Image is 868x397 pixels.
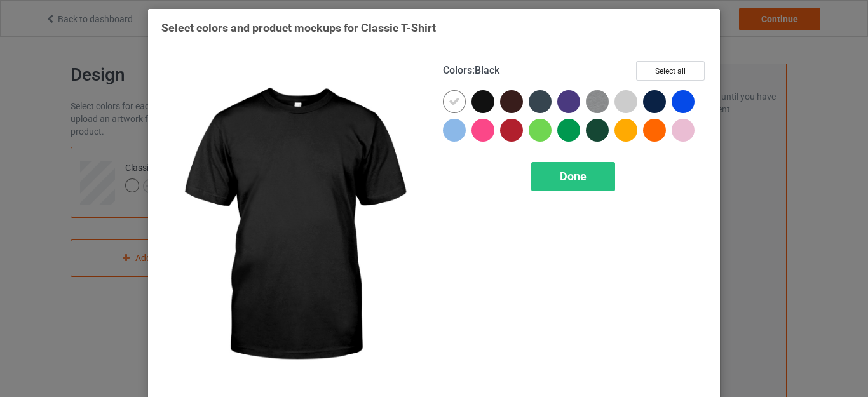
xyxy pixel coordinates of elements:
span: Select colors and product mockups for Classic T-Shirt [161,21,436,34]
img: heather_texture.png [586,90,609,113]
span: Colors [443,64,472,76]
span: Black [475,64,499,76]
span: Done [560,170,587,183]
img: regular.jpg [161,61,425,391]
button: Select all [636,61,705,81]
h4: : [443,64,499,77]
